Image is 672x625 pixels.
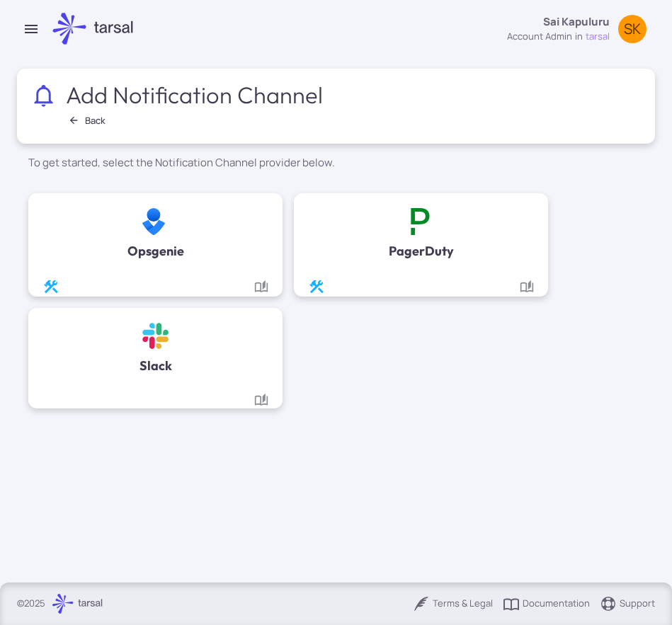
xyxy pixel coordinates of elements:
a: Documentation [520,280,534,294]
button: Back [63,111,112,130]
span: tarsal [586,30,610,44]
a: PagerDuty [294,193,548,275]
h5: Slack [139,356,172,376]
a: Support [600,595,655,612]
h5: Opsgenie [127,241,184,261]
a: Terms & Legal [413,595,493,612]
p: To get started, select the Notification Channel provider below. [17,144,655,182]
h5: PagerDuty [389,241,454,261]
a: Opsgenie [28,193,283,275]
span: in [575,30,583,44]
p: © 2025 [17,597,45,611]
div: Beta [42,278,59,295]
a: Slack [28,308,283,390]
a: Documentation [503,595,590,612]
div: account admin [507,30,572,44]
a: Documentation [254,393,268,407]
p: Sai Kapuluru [543,14,610,30]
button: Sai Kapuluruaccount adminintarsalSK [499,8,655,49]
a: Documentation [254,280,268,294]
span: SK [624,22,641,36]
h2: Add Notification Channel [66,81,326,108]
div: Beta [308,278,325,295]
